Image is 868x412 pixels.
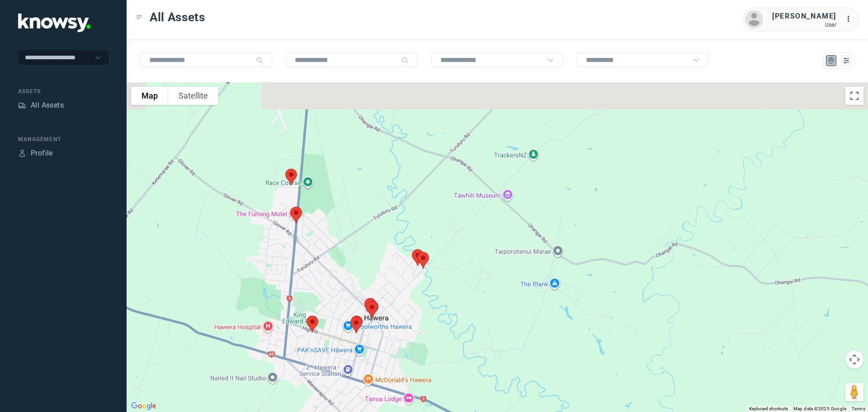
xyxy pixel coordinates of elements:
[256,57,263,64] div: Search
[842,57,850,65] div: List
[845,350,863,369] button: Map camera controls
[846,15,855,22] tspan: ...
[18,148,53,159] a: ProfileProfile
[852,406,865,411] a: Terms (opens in new tab)
[845,383,863,401] button: Drag Pegman onto the map to open Street View
[18,100,64,111] a: AssetsAll Assets
[18,149,26,157] div: Profile
[749,406,788,412] button: Keyboard shortcuts
[150,9,205,25] span: All Assets
[401,57,409,64] div: Search
[18,101,26,109] div: Assets
[31,100,64,111] div: All Assets
[793,406,846,411] span: Map data ©2025 Google
[129,400,159,412] img: Google
[168,87,218,105] button: Show satellite imagery
[772,22,836,28] div: User
[845,14,856,24] div: :
[18,135,108,143] div: Management
[136,14,142,20] div: Toggle Menu
[845,87,863,105] button: Toggle fullscreen view
[745,10,763,28] img: avatar.png
[129,400,159,412] a: Open this area in Google Maps (opens a new window)
[31,148,53,159] div: Profile
[845,14,856,26] div: :
[131,87,168,105] button: Show street map
[772,11,836,22] div: [PERSON_NAME]
[18,87,108,95] div: Assets
[18,14,90,32] img: Application Logo
[827,57,835,65] div: Map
